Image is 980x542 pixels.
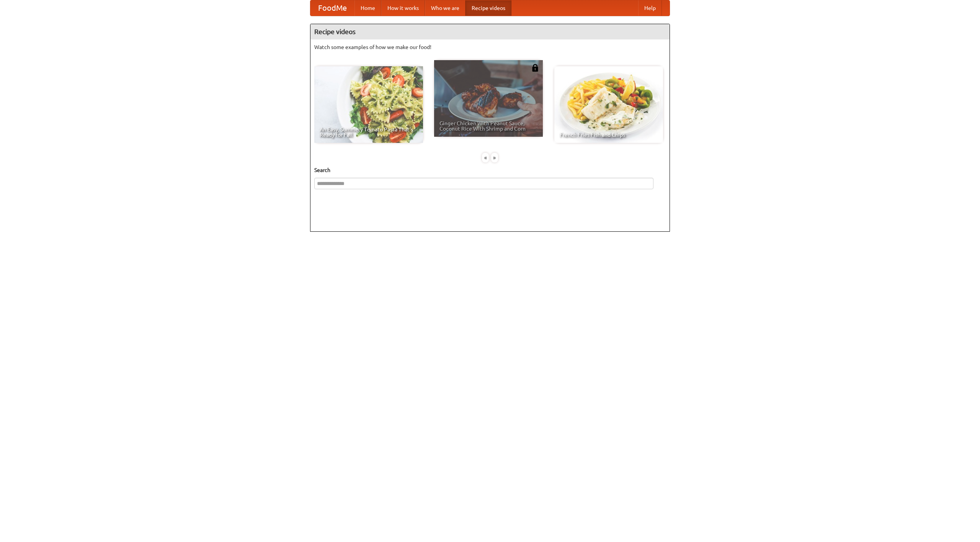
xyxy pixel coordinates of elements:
[314,166,666,174] h5: Search
[310,0,354,16] a: FoodMe
[314,43,666,51] p: Watch some examples of how we make our food!
[425,0,465,16] a: Who we are
[465,0,511,16] a: Recipe videos
[354,0,381,16] a: Home
[531,64,539,72] img: 483408.png
[554,66,663,143] a: French Fries Fish and Chips
[310,24,670,39] h4: Recipe videos
[381,0,425,16] a: How it works
[638,0,662,16] a: Help
[320,127,418,138] span: An Easy, Summery Tomato Pasta That's Ready for Fall
[560,132,658,138] span: French Fries Fish and Chips
[491,153,498,162] div: »
[314,66,423,143] a: An Easy, Summery Tomato Pasta That's Ready for Fall
[482,153,489,162] div: «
